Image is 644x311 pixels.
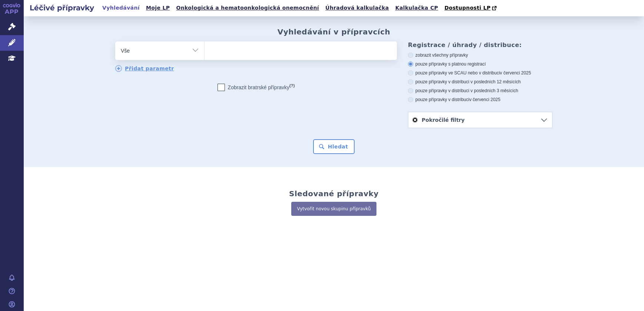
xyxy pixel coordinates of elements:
a: Moje LP [144,3,172,13]
a: Přidat parametr [115,65,174,72]
label: pouze přípravky v distribuci v posledních 12 měsících [408,79,552,85]
label: pouze přípravky s platnou registrací [408,61,552,67]
h2: Vyhledávání v přípravcích [278,27,391,36]
label: pouze přípravky v distribuci [408,97,552,103]
span: v červenci 2025 [500,70,531,76]
a: Vytvořit novou skupinu přípravků [291,202,376,216]
a: Onkologická a hematoonkologická onemocnění [174,3,321,13]
label: zobrazit všechny přípravky [408,52,552,58]
abbr: (?) [289,83,295,88]
a: Vyhledávání [100,3,142,13]
button: Hledat [313,139,355,154]
label: Zobrazit bratrské přípravky [218,84,295,91]
label: pouze přípravky v distribuci v posledních 3 měsících [408,88,552,94]
span: Dostupnosti LP [444,5,491,11]
a: Dostupnosti LP [442,3,500,13]
a: Pokročilé filtry [408,112,552,128]
a: Úhradová kalkulačka [323,3,391,13]
a: Kalkulačka CP [393,3,441,13]
h2: Léčivé přípravky [24,3,100,13]
h2: Sledované přípravky [289,189,379,198]
label: pouze přípravky ve SCAU nebo v distribuci [408,70,552,76]
h3: Registrace / úhrady / distribuce: [408,41,552,49]
span: v červenci 2025 [469,97,500,102]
